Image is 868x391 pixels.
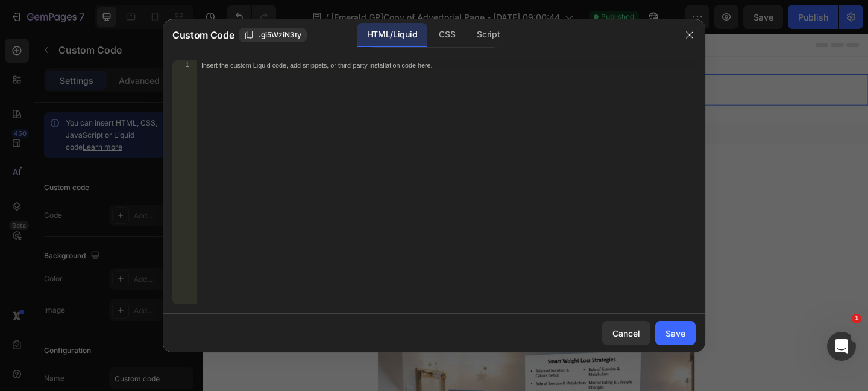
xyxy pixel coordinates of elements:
[188,291,523,335] strong: Junto con el desarrollo de un producto natural para perder peso, una estudiante [DEMOGRAPHIC_DATA...
[172,28,234,42] span: Custom Code
[467,23,509,47] div: Script
[665,327,685,340] div: Save
[188,151,524,279] strong: ¡Una estudiante prodigia de Mexico recibió el premio médico más alto del país por el descubrimien...
[1,102,722,115] p: Advertorial
[612,327,640,340] div: Cancel
[172,60,197,70] div: 1
[259,30,301,40] span: .gi5WziN3ty
[655,321,696,345] button: Save
[357,23,427,47] div: HTML/Liquid
[602,321,650,345] button: Cancel
[852,314,861,323] span: 1
[239,28,307,42] button: .gi5WziN3ty
[201,61,641,69] div: Insert the custom Liquid code, add snippets, or third-party installation code here.
[827,332,856,361] iframe: Intercom live chat
[15,27,66,38] div: Custom Code
[429,23,465,47] div: CSS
